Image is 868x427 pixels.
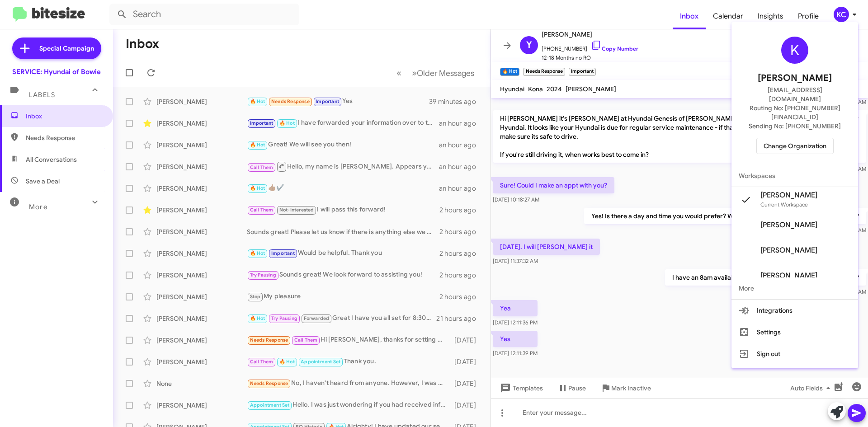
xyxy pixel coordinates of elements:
[749,122,841,131] span: Sending No: [PHONE_NUMBER]
[731,321,858,343] button: Settings
[760,221,817,230] span: [PERSON_NAME]
[758,71,832,85] span: [PERSON_NAME]
[731,343,858,365] button: Sign out
[764,138,826,154] span: Change Organization
[781,37,808,64] div: K
[731,300,858,321] button: Integrations
[756,138,834,154] button: Change Organization
[731,165,858,187] span: Workspaces
[731,277,858,299] span: More
[742,103,847,122] span: Routing No: [PHONE_NUMBER][FINANCIAL_ID]
[760,201,808,208] span: Current Workspace
[760,191,817,200] span: [PERSON_NAME]
[760,271,817,280] span: [PERSON_NAME]
[760,246,817,255] span: [PERSON_NAME]
[742,85,847,103] span: [EMAIL_ADDRESS][DOMAIN_NAME]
